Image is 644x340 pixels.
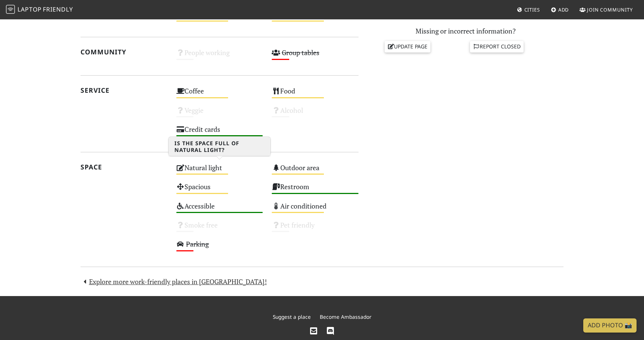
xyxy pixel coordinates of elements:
[267,200,363,219] div: Air conditioned
[172,47,268,66] div: People working
[172,123,268,142] div: Credit cards
[267,219,363,238] div: Pet friendly
[6,3,73,16] a: LaptopFriendly LaptopFriendly
[80,86,167,94] h2: Service
[524,6,540,13] span: Cities
[282,48,319,57] s: Group tables
[186,239,209,248] s: Parking
[587,6,633,13] span: Join Community
[168,137,271,156] h3: Is the space full of natural light?
[80,277,267,286] a: Explore more work-friendly places in [GEOGRAPHIC_DATA]!
[514,3,543,16] a: Cities
[470,41,524,52] a: Report closed
[6,5,15,14] img: LaptopFriendly
[385,41,431,52] a: Update page
[267,85,363,104] div: Food
[172,85,268,104] div: Coffee
[43,5,73,13] span: Friendly
[273,313,311,320] a: Suggest a place
[172,200,268,219] div: Accessible
[367,26,563,36] p: Missing or incorrect information?
[80,48,167,56] h2: Community
[267,104,363,123] div: Alcohol
[172,104,268,123] div: Veggie
[577,3,636,16] a: Join Community
[267,181,363,200] div: Restroom
[80,163,167,171] h2: Space
[172,219,268,238] div: Smoke free
[558,6,569,13] span: Add
[172,181,268,200] div: Spacious
[267,162,363,181] div: Outdoor area
[583,318,637,333] a: Add Photo 📸
[320,313,372,320] a: Become Ambassador
[548,3,572,16] a: Add
[18,5,42,13] span: Laptop
[172,162,268,181] div: Natural light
